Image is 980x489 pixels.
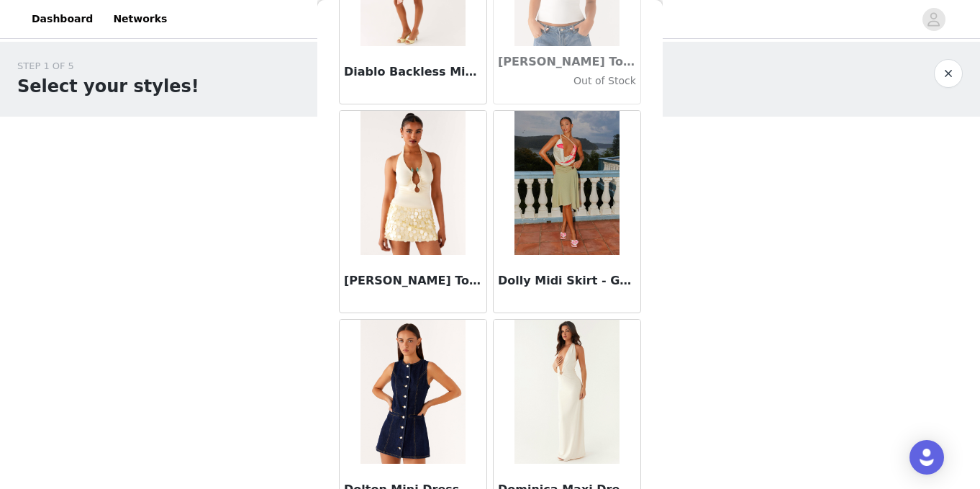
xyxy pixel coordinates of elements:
[514,111,619,255] img: Dolly Midi Skirt - Green
[514,320,619,464] img: Dominica Maxi Dress - Ivory
[17,73,199,99] h1: Select your styles!
[23,3,101,35] a: Dashboard
[360,111,465,255] img: Diego Halter Top - Yellow
[344,63,482,81] h3: Diablo Backless Mini Dress - Mimosa Blossom
[909,440,944,475] div: Open Intercom Messenger
[344,272,482,290] h3: [PERSON_NAME] Top - Yellow
[360,320,465,464] img: Dolton Mini Dress - Indigo
[498,272,636,290] h3: Dolly Midi Skirt - Green
[498,73,636,89] h4: Out of Stock
[498,53,636,71] h3: [PERSON_NAME] Top - Off White
[927,8,940,31] div: avatar
[17,59,199,73] div: STEP 1 OF 5
[104,3,176,35] a: Networks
